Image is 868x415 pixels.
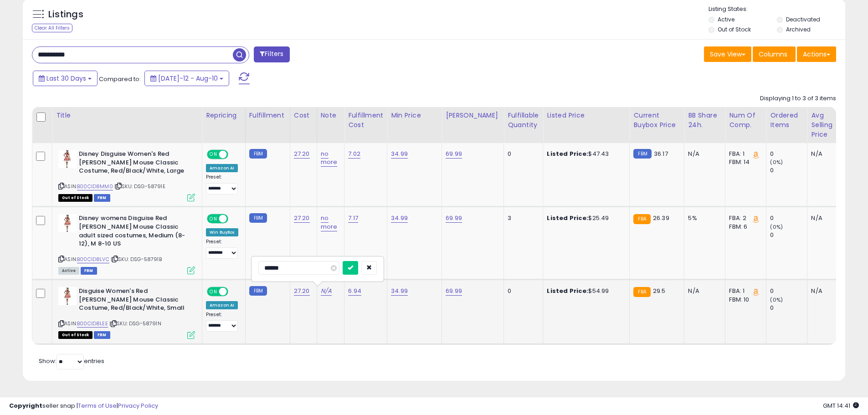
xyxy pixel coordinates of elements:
[294,111,313,120] div: Cost
[58,150,77,168] img: 41aM24IJ19L._SL40_.jpg
[688,111,721,130] div: BB Share 24h.
[321,287,332,296] a: N/A
[294,214,310,223] a: 27.20
[39,357,104,365] span: Show: entries
[254,46,289,62] button: Filters
[797,46,836,62] button: Actions
[58,150,195,200] div: ASIN:
[823,401,859,410] span: 2025-09-10 14:41 GMT
[9,402,158,410] div: seller snap | |
[94,194,110,202] span: FBM
[770,296,783,303] small: (0%)
[206,174,238,195] div: Preset:
[58,267,79,275] span: All listings currently available for purchase on Amazon
[206,111,241,120] div: Repricing
[770,223,783,231] small: (0%)
[58,214,77,232] img: 31PSZa9prNL._SL40_.jpg
[508,214,536,222] div: 3
[48,8,83,21] h5: Listings
[770,150,807,158] div: 0
[77,183,113,190] a: B00CID8MM0
[446,287,462,296] a: 69.99
[249,149,267,159] small: FBM
[811,150,841,158] div: N/A
[81,267,97,275] span: FBM
[294,287,310,296] a: 27.20
[227,288,241,296] span: OFF
[633,287,650,297] small: FBA
[348,214,358,223] a: 7.17
[547,214,622,222] div: $25.49
[208,151,219,159] span: ON
[729,158,759,166] div: FBM: 14
[633,111,680,130] div: Current Buybox Price
[46,74,86,83] span: Last 30 Days
[348,287,361,296] a: 6.94
[58,194,92,202] span: All listings that are currently out of stock and unavailable for purchase on Amazon
[547,149,588,158] b: Listed Price:
[633,214,650,224] small: FBA
[770,111,803,130] div: Ordered Items
[111,256,162,263] span: | SKU: DSG-58791B
[249,213,267,223] small: FBM
[58,331,92,339] span: All listings that are currently out of stock and unavailable for purchase on Amazon
[77,256,109,263] a: B00CID8LVC
[770,166,807,174] div: 0
[688,287,718,295] div: N/A
[227,151,241,159] span: OFF
[770,287,807,295] div: 0
[729,150,759,158] div: FBA: 1
[547,287,622,295] div: $54.99
[58,287,77,305] img: 31PSZa9prNL._SL40_.jpg
[56,111,198,120] div: Title
[99,75,141,83] span: Compared to:
[58,214,195,273] div: ASIN:
[158,74,218,83] span: [DATE]-12 - Aug-10
[227,215,241,223] span: OFF
[391,111,438,120] div: Min Price
[78,401,117,410] a: Terms of Use
[704,46,751,62] button: Save View
[753,46,796,62] button: Columns
[208,288,219,296] span: ON
[811,111,844,139] div: Avg Selling Price
[729,111,762,130] div: Num of Comp.
[688,214,718,222] div: 5%
[760,94,836,103] div: Displaying 1 to 3 of 3 items
[653,287,666,295] span: 29.5
[718,26,751,33] label: Out of Stock
[446,214,462,223] a: 69.99
[709,5,845,14] p: Listing States:
[79,287,190,315] b: Disguise Women's Red [PERSON_NAME] Mouse Classic Costume, Red/Black/White, Small
[718,15,734,23] label: Active
[759,50,787,59] span: Columns
[144,71,229,86] button: [DATE]-12 - Aug-10
[391,149,408,159] a: 34.99
[508,287,536,295] div: 0
[688,150,718,158] div: N/A
[770,159,783,166] small: (0%)
[321,214,338,231] a: no more
[633,149,651,159] small: FBM
[321,149,338,167] a: no more
[249,286,267,296] small: FBM
[32,24,72,32] div: Clear All Filters
[654,149,668,158] span: 36.17
[77,320,108,328] a: B00CID8LEE
[770,304,807,312] div: 0
[118,401,158,410] a: Privacy Policy
[58,287,195,338] div: ASIN:
[321,111,341,120] div: Note
[9,401,42,410] strong: Copyright
[79,150,190,178] b: Disney Disguise Women's Red [PERSON_NAME] Mouse Classic Costume, Red/Black/White, Large
[114,183,165,190] span: | SKU: DSG-58791E
[547,150,622,158] div: $47.43
[206,228,238,236] div: Win BuyBox
[206,301,238,309] div: Amazon AI
[811,287,841,295] div: N/A
[729,287,759,295] div: FBA: 1
[729,214,759,222] div: FBA: 2
[94,331,110,339] span: FBM
[547,214,588,222] b: Listed Price:
[249,111,286,120] div: Fulfillment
